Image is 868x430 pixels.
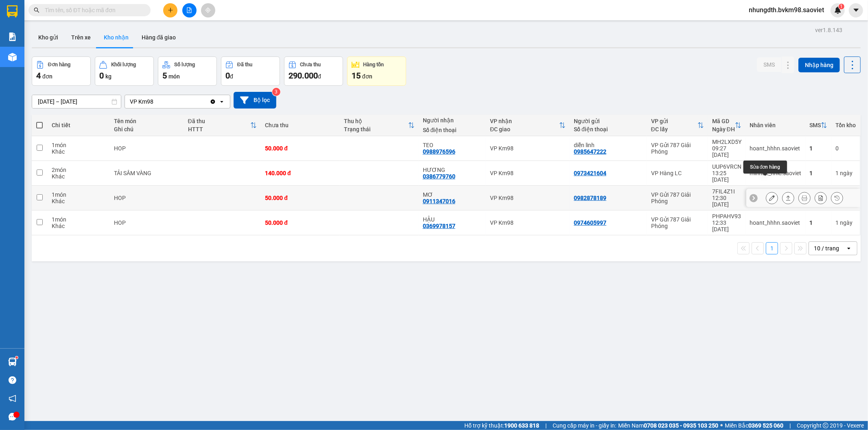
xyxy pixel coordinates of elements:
[647,115,708,136] th: Toggle SortBy
[168,7,173,13] span: plus
[99,71,104,80] span: 0
[712,213,741,219] div: PHPAHV93
[789,421,791,430] span: |
[423,198,455,204] div: 0911347016
[423,127,482,133] div: Số điện thoại
[712,195,741,208] div: 12:30 [DATE]
[221,56,280,86] button: Đã thu0đ
[798,58,840,72] button: Nhập hàng
[712,145,741,158] div: 09:27 [DATE]
[725,421,783,430] span: Miền Bắc
[32,28,65,47] button: Kho gửi
[265,195,336,201] div: 50.000 đ
[490,118,559,124] div: VP nhận
[423,223,455,229] div: 0369978157
[814,244,839,252] div: 10 / trang
[423,148,455,155] div: 0988976596
[809,170,827,176] div: 1
[52,216,106,223] div: 1 món
[708,115,746,136] th: Toggle SortBy
[750,122,801,128] div: Nhân viên
[201,3,215,17] button: aim
[840,4,843,9] span: 1
[162,71,167,80] span: 5
[840,219,853,226] span: ngày
[750,219,801,226] div: hoant_hhhn.saoviet
[805,115,831,136] th: Toggle SortBy
[712,118,735,124] div: Mã GD
[188,118,251,124] div: Đã thu
[712,219,741,232] div: 12:33 [DATE]
[52,198,106,204] div: Khác
[490,126,559,132] div: ĐC giao
[363,62,384,67] div: Hàng tồn
[574,170,606,176] div: 0973421604
[154,98,155,106] input: Selected VP Km98.
[344,118,408,124] div: Thu hộ
[644,422,718,429] strong: 0708 023 035 - 0935 103 250
[846,245,852,252] svg: open
[265,122,336,128] div: Chưa thu
[135,28,182,47] button: Hàng đã giao
[300,62,321,67] div: Chưa thu
[750,145,801,152] div: hoant_hhhn.saoviet
[712,139,741,145] div: MH2LXD5Y
[618,421,718,430] span: Miền Nam
[52,223,106,229] div: Khác
[340,115,419,136] th: Toggle SortBy
[553,421,616,430] span: Cung cấp máy in - giấy in:
[464,421,539,430] span: Hỗ trợ kỹ thuật:
[423,167,482,173] div: HƯƠNG
[720,424,723,427] span: ⚪️
[205,7,211,13] span: aim
[651,126,697,132] div: ĐC lấy
[490,170,566,176] div: VP Km98
[130,98,153,106] div: VP Km98
[742,5,831,15] span: nhungdth.bvkm98.saoviet
[835,170,856,176] div: 1
[712,170,741,183] div: 13:25 [DATE]
[574,148,606,155] div: 0985647222
[352,71,361,80] span: 15
[344,126,408,132] div: Trạng thái
[574,195,606,201] div: 0982878189
[651,142,704,155] div: VP Gửi 787 Giải Phóng
[265,145,336,152] div: 50.000 đ
[9,376,16,384] span: question-circle
[48,62,70,67] div: Đơn hàng
[95,56,154,86] button: Khối lượng0kg
[574,126,643,132] div: Số điện thoại
[712,188,741,195] div: 7FIL4Z1I
[574,118,643,124] div: Người gửi
[423,173,455,180] div: 0386779760
[743,161,787,174] div: Sửa đơn hàng
[574,219,606,226] div: 0974605997
[34,7,39,13] span: search
[97,28,135,47] button: Kho nhận
[835,219,856,226] div: 1
[111,62,136,67] div: Khối lượng
[318,73,321,80] span: đ
[289,71,318,80] span: 290.000
[168,73,180,80] span: món
[32,56,91,86] button: Đơn hàng4đơn
[272,88,280,96] sup: 3
[42,73,52,80] span: đơn
[52,142,106,148] div: 1 món
[32,95,121,108] input: Select a date range.
[574,142,643,148] div: diễn linh
[65,28,97,47] button: Trên xe
[114,145,180,152] div: HOP
[347,56,406,86] button: Hàng tồn15đơn
[651,216,704,229] div: VP Gửi 787 Giải Phóng
[853,7,860,14] span: caret-down
[163,3,177,17] button: plus
[834,7,842,14] img: icon-new-feature
[114,195,180,201] div: HOP
[182,3,197,17] button: file-add
[423,191,482,198] div: MƠ
[423,216,482,223] div: HẬU
[114,219,180,226] div: HOP
[52,191,106,198] div: 1 món
[423,142,482,148] div: TEO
